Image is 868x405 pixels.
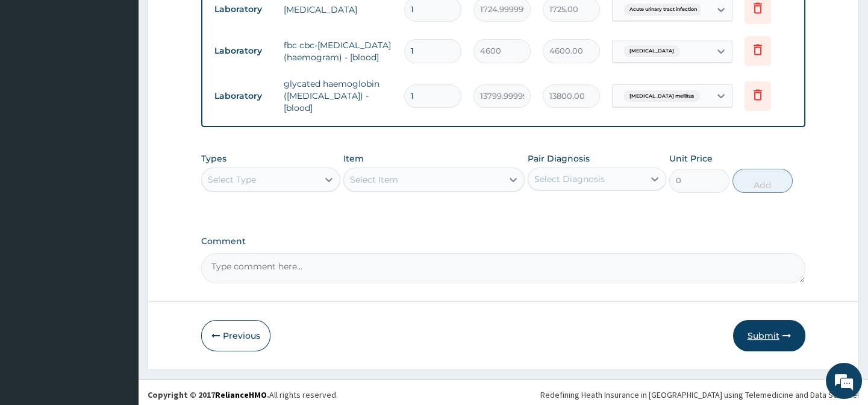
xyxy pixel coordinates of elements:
[6,274,229,316] textarea: Type your message and hit 'Enter'
[208,174,256,186] div: Select Type
[732,169,793,193] button: Add
[528,152,590,165] label: Pair Diagnosis
[208,40,278,62] td: Laboratory
[148,389,269,400] strong: Copyright © 2017 .
[623,90,700,102] span: [MEDICAL_DATA] mellitus
[623,45,680,57] span: [MEDICAL_DATA]
[201,154,226,164] label: Types
[208,85,278,107] td: Laboratory
[278,33,398,69] td: fbc cbc-[MEDICAL_DATA] (haemogram) - [blood]
[201,320,270,351] button: Previous
[534,173,605,185] div: Select Diagnosis
[201,236,805,246] label: Comment
[733,320,805,351] button: Submit
[623,4,703,16] span: Acute urinary tract infection
[215,389,267,400] a: RelianceHMO
[669,152,713,165] label: Unit Price
[70,124,166,246] span: We're online!
[198,6,226,35] div: Minimize live chat window
[343,152,364,165] label: Item
[540,389,859,401] div: Redefining Heath Insurance in [GEOGRAPHIC_DATA] using Telemedicine and Data Science!
[63,67,202,83] div: Chat with us now
[22,60,49,90] img: d_794563401_company_1708531726252_794563401
[278,72,398,120] td: glycated haemoglobin ([MEDICAL_DATA]) - [blood]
